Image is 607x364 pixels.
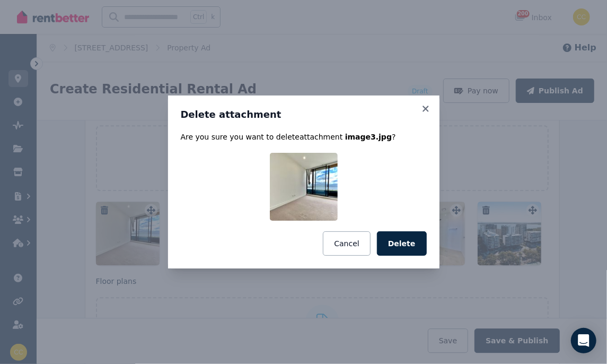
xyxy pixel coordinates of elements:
[323,231,370,256] button: Cancel
[181,108,427,121] h3: Delete attachment
[571,328,596,353] div: Open Intercom Messenger
[345,133,392,141] span: image3.jpg
[377,231,427,256] button: Delete
[270,153,338,221] img: image3.jpg
[181,132,427,142] p: Are you sure you want to delete attachment ?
